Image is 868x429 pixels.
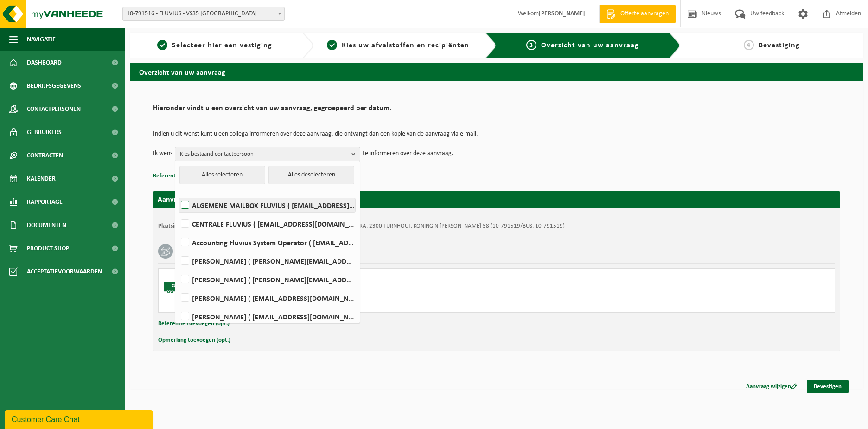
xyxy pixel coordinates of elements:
[27,121,62,144] span: Gebruikers
[179,235,355,249] label: Accounting Fluvius System Operator ( [EMAIL_ADDRESS][DOMAIN_NAME] )
[179,273,355,286] label: [PERSON_NAME] ( [PERSON_NAME][EMAIL_ADDRESS][DOMAIN_NAME] )
[179,166,265,184] button: Alles selecteren
[27,260,102,283] span: Acceptatievoorwaarden
[618,9,671,19] span: Offerte aanvragen
[172,42,272,49] span: Selecteer hier een vestiging
[180,147,348,161] span: Kies bestaand contactpersoon
[153,170,224,182] button: Referentie toevoegen (opt.)
[179,198,355,212] label: ALGEMENE MAILBOX FLUVIUS ( [EMAIL_ADDRESS][DOMAIN_NAME] )
[27,28,56,51] span: Navigatie
[807,380,849,393] a: Bevestigen
[27,74,81,97] span: Bedrijfsgegevens
[318,40,479,51] a: 2Kies uw afvalstoffen en recipiënten
[539,10,585,17] strong: [PERSON_NAME]
[541,42,639,49] span: Overzicht van uw aanvraag
[27,167,56,190] span: Kalender
[744,40,754,50] span: 4
[27,214,66,237] span: Documenten
[208,222,565,230] td: FLUVIUS VS35 KEMPEN/MAGAZIJN, KLANTENKANTOOR EN INFRA, 2300 TURNHOUT, KONINGIN [PERSON_NAME] 38 (...
[157,40,167,50] span: 1
[268,166,354,184] button: Alles deselecteren
[158,334,230,346] button: Opmerking toevoegen (opt.)
[342,42,469,49] span: Kies uw afvalstoffen en recipiënten
[163,273,191,301] img: BL-SO-LV.png
[27,237,69,260] span: Product Shop
[179,310,355,324] label: [PERSON_NAME] ( [EMAIL_ADDRESS][DOMAIN_NAME] )
[200,300,534,308] div: Aantal: 1
[153,147,172,161] p: Ik wens
[153,104,840,117] h2: Hieronder vindt u een overzicht van uw aanvraag, gegroepeerd per datum.
[179,291,355,305] label: [PERSON_NAME] ( [EMAIL_ADDRESS][DOMAIN_NAME] )
[200,288,534,296] div: Ophalen zakken/bigbags
[130,63,863,81] h2: Overzicht van uw aanvraag
[363,147,453,161] p: te informeren over deze aanvraag.
[179,217,355,231] label: CENTRALE FLUVIUS ( [EMAIL_ADDRESS][DOMAIN_NAME] )
[158,318,230,330] button: Referentie toevoegen (opt.)
[27,97,81,121] span: Contactpersonen
[327,40,337,50] span: 2
[739,380,804,393] a: Aanvraag wijzigen
[123,7,284,20] span: 10-791516 - FLUVIUS - VS35 KEMPEN
[759,42,800,49] span: Bevestiging
[599,5,676,23] a: Offerte aanvragen
[134,40,295,51] a: 1Selecteer hier een vestiging
[5,409,155,429] iframe: chat widget
[158,196,227,203] strong: Aanvraag voor [DATE]
[153,131,840,137] p: Indien u dit wenst kunt u een collega informeren over deze aanvraag, die ontvangt dan een kopie v...
[175,147,360,161] button: Kies bestaand contactpersoon
[526,40,536,50] span: 3
[27,190,63,214] span: Rapportage
[179,254,355,268] label: [PERSON_NAME] ( [PERSON_NAME][EMAIL_ADDRESS][DOMAIN_NAME] )
[122,7,285,21] span: 10-791516 - FLUVIUS - VS35 KEMPEN
[27,51,62,74] span: Dashboard
[158,223,198,229] strong: Plaatsingsadres:
[27,144,63,167] span: Contracten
